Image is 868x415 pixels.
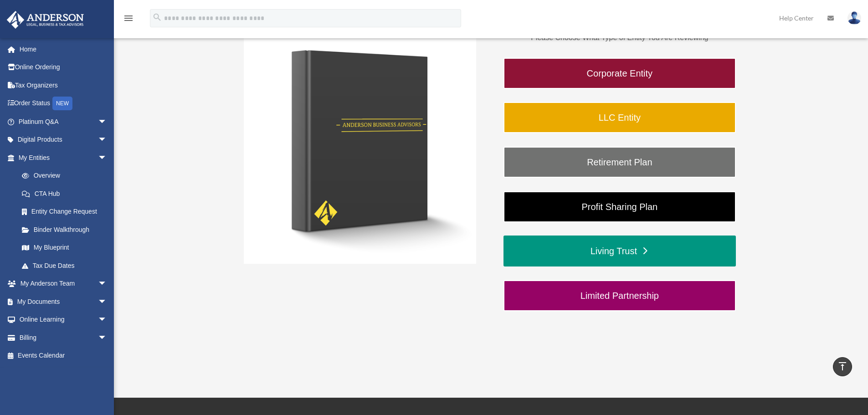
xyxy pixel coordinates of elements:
[6,292,121,311] a: My Documentsarrow_drop_down
[6,131,121,149] a: Digital Productsarrow_drop_down
[98,328,116,347] span: arrow_drop_down
[6,40,121,58] a: Home
[6,76,121,94] a: Tax Organizers
[6,347,121,365] a: Events Calendar
[98,311,116,329] span: arrow_drop_down
[503,58,736,89] a: Corporate Entity
[98,149,116,167] span: arrow_drop_down
[503,147,736,178] a: Retirement Plan
[123,13,134,24] i: menu
[98,292,116,311] span: arrow_drop_down
[98,131,116,149] span: arrow_drop_down
[13,239,121,257] a: My Blueprint
[13,184,121,203] a: CTA Hub
[503,236,736,266] a: Living Trust
[98,275,116,293] span: arrow_drop_down
[503,191,736,222] a: Profit Sharing Plan
[13,167,121,185] a: Overview
[503,280,736,311] a: Limited Partnership
[13,203,121,221] a: Entity Change Request
[6,149,121,167] a: My Entitiesarrow_drop_down
[13,256,121,275] a: Tax Due Dates
[6,113,121,131] a: Platinum Q&Aarrow_drop_down
[152,12,162,22] i: search
[847,11,861,25] img: User Pic
[6,94,121,113] a: Order StatusNEW
[6,328,121,347] a: Billingarrow_drop_down
[98,113,116,131] span: arrow_drop_down
[503,102,736,133] a: LLC Entity
[6,275,121,293] a: My Anderson Teamarrow_drop_down
[6,58,121,77] a: Online Ordering
[833,357,852,376] a: vertical_align_top
[123,16,134,24] a: menu
[837,361,848,372] i: vertical_align_top
[13,220,116,239] a: Binder Walkthrough
[4,11,87,29] img: Anderson Advisors Platinum Portal
[6,311,121,329] a: Online Learningarrow_drop_down
[52,97,72,110] div: NEW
